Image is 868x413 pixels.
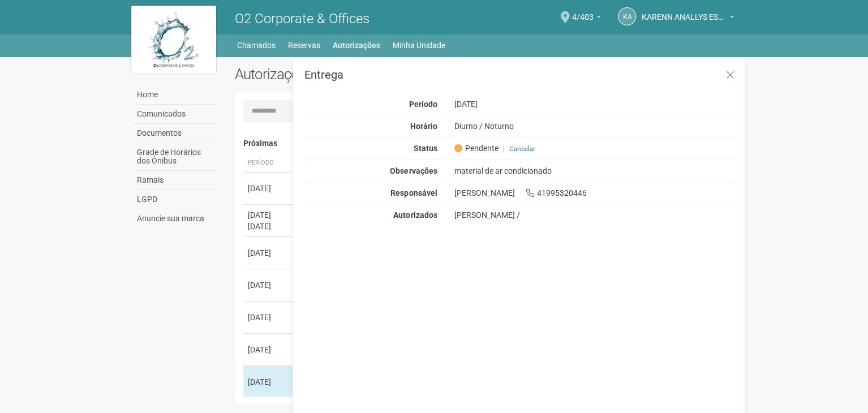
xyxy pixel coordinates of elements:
th: Período [243,154,294,173]
a: Reservas [288,37,320,53]
a: 4/403 [572,14,601,23]
a: Anuncie sua marca [134,209,218,228]
div: [DATE] [248,376,290,388]
a: Grade de Horários dos Ônibus [134,143,218,171]
a: Home [134,85,218,105]
div: [PERSON_NAME] 41995320446 [445,188,745,198]
a: LGPD [134,190,218,209]
div: [PERSON_NAME] / [454,210,736,220]
h4: Próximas [243,139,728,148]
a: Chamados [237,37,276,53]
a: KA [618,7,636,25]
span: 4/403 [572,2,594,21]
div: [DATE] [248,344,290,355]
div: [DATE] [248,312,290,323]
a: Ramais [134,171,218,190]
div: [DATE] [248,279,290,291]
strong: Período [409,100,437,109]
div: Diurno / Noturno [445,121,745,131]
strong: Responsável [390,188,437,197]
div: material de ar condicionado [445,166,745,176]
div: [DATE] [248,247,290,259]
img: logo.jpg [131,6,216,74]
a: Autorizações [333,37,380,53]
span: | [502,145,504,153]
span: O2 Corporate & Offices [235,11,369,27]
a: Comunicados [134,105,218,124]
strong: Observações [390,166,437,175]
div: [DATE] [248,221,290,232]
h2: Autorizações [235,66,477,83]
a: Cancelar [509,145,535,153]
strong: Autorizados [393,210,437,220]
div: [DATE] [445,99,745,109]
h3: Entrega [304,69,736,80]
a: Documentos [134,124,218,143]
a: Minha Unidade [393,37,445,53]
a: KARENN ANALLYS ESTELLA [642,14,734,23]
div: [DATE] [248,183,290,194]
strong: Status [413,144,437,153]
span: Pendente [454,143,498,153]
div: [DATE] [248,209,290,221]
strong: Horário [410,122,437,131]
span: KARENN ANALLYS ESTELLA [642,2,727,21]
